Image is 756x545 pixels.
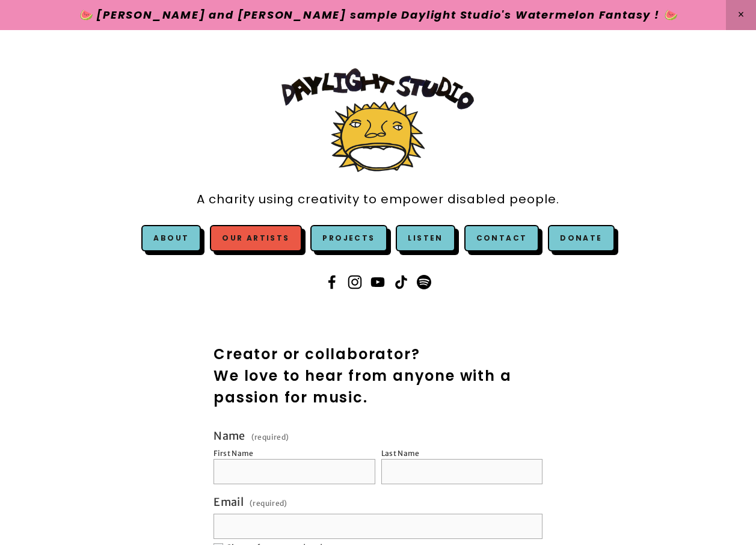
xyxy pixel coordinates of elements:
[251,434,289,441] span: (required)
[281,68,474,172] img: Daylight Studio
[214,495,244,509] span: Email
[214,343,542,408] h2: Creator or collaborator? We love to hear from anyone with a passion for music.
[381,449,420,458] div: Last Name
[310,225,387,251] a: Projects
[214,429,245,443] span: Name
[210,225,301,251] a: Our Artists
[548,225,614,251] a: Donate
[153,233,189,243] a: About
[464,225,539,251] a: Contact
[197,186,559,213] a: A charity using creativity to empower disabled people.
[250,495,287,511] span: (required)
[214,449,254,458] div: First Name
[408,233,443,243] a: Listen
